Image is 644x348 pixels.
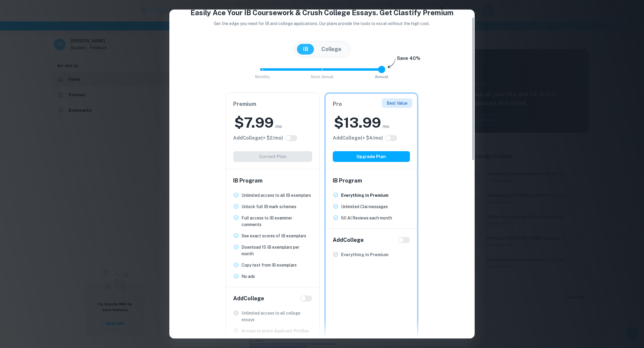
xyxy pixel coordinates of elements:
[333,177,410,185] h6: IB Program
[255,75,270,79] span: Monthly
[333,151,410,162] button: Upgrade Plan
[241,203,296,210] p: Unlock full IB mark schemes
[234,113,274,132] h2: $ 7.99
[297,44,314,55] button: IB
[375,75,388,79] span: Annual
[315,44,347,55] button: College
[341,203,388,210] p: Unlimited Clai messages
[382,123,389,130] span: /mo
[275,123,282,130] span: /mo
[233,294,264,303] h6: Add College
[388,58,396,69] img: subscription-arrow.svg
[241,262,297,268] p: Copy text from IB exemplars
[241,310,312,323] p: Unlimited access to all college essays
[233,134,283,142] h6: Click to see all the additional College features.
[206,20,439,27] p: Get the edge you need for IB and college applications. Our plans provide the tools to excel witho...
[177,7,467,18] h4: Easily Ace Your IB Coursework & Crush College Essays. Get Clastify Premium
[397,55,420,65] h6: Save 40%
[241,192,311,199] p: Unlimited access to all IB exemplars
[341,192,388,199] p: Everything in Premium
[233,177,312,185] h6: IB Program
[333,100,410,108] h6: Pro
[241,233,306,239] p: See exact scores of IB exemplars
[233,100,312,108] h6: Premium
[241,215,312,228] p: Full access to IB examiner comments
[241,244,312,257] p: Download 15 IB exemplars per month
[333,134,383,142] h6: Click to see all the additional College features.
[311,75,334,79] span: Semi-Annual
[341,251,388,258] p: Everything in Premium
[333,236,364,244] h6: Add College
[334,113,381,132] h2: $ 13.99
[341,215,392,221] p: 50 AI Reviews each month
[241,273,255,280] p: No ads
[387,100,408,106] p: Best Value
